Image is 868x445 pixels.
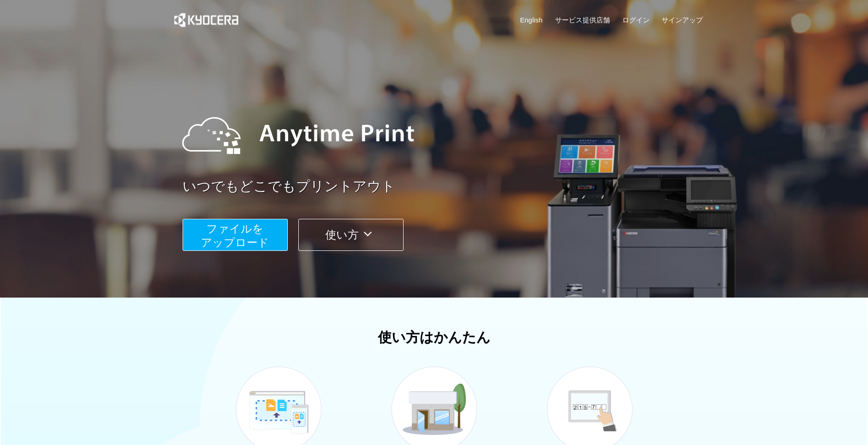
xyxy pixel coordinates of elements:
[201,222,269,249] span: ファイルを ​​アップロード
[662,15,703,25] a: サインアップ
[183,177,709,196] a: いつでもどこでもプリントアウト
[622,15,650,25] a: ログイン
[555,15,610,25] a: サービス提供店舗
[183,219,288,251] button: ファイルを​​アップロード
[298,219,404,251] button: 使い方
[520,15,543,25] a: English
